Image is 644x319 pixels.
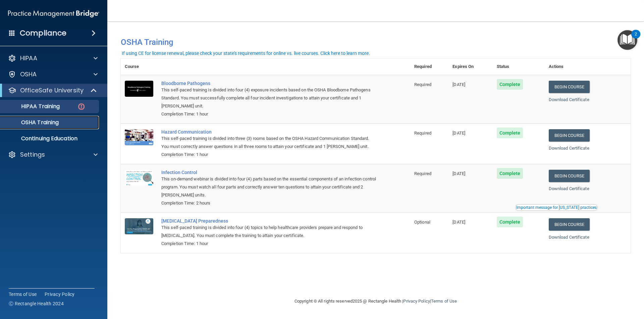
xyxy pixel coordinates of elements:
p: OSHA Training [4,119,59,126]
img: danger-circle.6113f641.png [77,102,86,111]
button: Read this if you are a dental practitioner in the state of CA [515,204,598,211]
img: PMB logo [8,7,99,20]
a: OSHA [8,70,98,78]
a: Begin Course [549,218,590,231]
span: Complete [497,168,523,179]
th: Required [410,59,448,75]
a: Download Certificate [549,235,589,240]
span: Complete [497,217,523,227]
div: Completion Time: 2 hours [161,199,377,207]
p: OSHA [20,70,37,78]
div: This self-paced training is divided into four (4) topics to help healthcare providers prepare and... [161,224,377,240]
p: HIPAA [20,54,37,62]
a: Hazard Communication [161,129,377,135]
a: Settings [8,151,98,159]
div: Completion Time: 1 hour [161,151,377,159]
th: Actions [545,59,631,75]
div: This self-paced training is divided into four (4) exposure incidents based on the OSHA Bloodborne... [161,86,377,110]
a: Privacy Policy [403,299,430,304]
span: Required [414,131,431,136]
button: If using CE for license renewal, please check your state's requirements for online vs. live cours... [121,50,371,57]
span: Complete [497,79,523,90]
a: Terms of Use [9,291,37,298]
a: Begin Course [549,81,590,93]
a: Download Certificate [549,97,589,102]
span: [DATE] [452,220,465,225]
span: [DATE] [452,131,465,136]
span: Complete [497,128,523,138]
div: 2 [635,34,637,43]
span: Required [414,171,431,176]
span: [DATE] [452,171,465,176]
a: Privacy Policy [45,291,75,298]
div: This self-paced training is divided into three (3) rooms based on the OSHA Hazard Communication S... [161,135,377,151]
div: Important message for [US_STATE] practices [516,206,597,210]
a: HIPAA [8,54,98,62]
div: This on-demand webinar is divided into four (4) parts based on the essential components of an inf... [161,175,377,199]
p: HIPAA Training [4,103,60,110]
a: Download Certificate [549,186,589,191]
a: Download Certificate [549,146,589,151]
span: Optional [414,220,430,225]
h4: OSHA Training [121,37,631,47]
a: Begin Course [549,129,590,142]
th: Course [121,59,157,75]
div: Copyright © All rights reserved 2025 @ Rectangle Health | | [253,291,498,312]
a: Bloodborne Pathogens [161,81,377,86]
span: Ⓒ Rectangle Health 2024 [9,300,64,307]
p: Continuing Education [4,135,96,142]
th: Status [493,59,545,75]
a: OfficeSafe University [8,86,97,94]
h4: Compliance [20,28,66,38]
th: Expires On [448,59,492,75]
a: Terms of Use [431,299,457,304]
a: [MEDICAL_DATA] Preparedness [161,218,377,224]
div: Completion Time: 1 hour [161,240,377,248]
span: [DATE] [452,82,465,87]
p: OfficeSafe University [20,86,84,94]
div: Completion Time: 1 hour [161,110,377,118]
a: Begin Course [549,170,590,182]
div: If using CE for license renewal, please check your state's requirements for online vs. live cours... [122,51,370,56]
button: Open Resource Center, 2 new notifications [618,30,637,50]
p: Settings [20,151,45,159]
a: Infection Control [161,170,377,175]
span: Required [414,82,431,87]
